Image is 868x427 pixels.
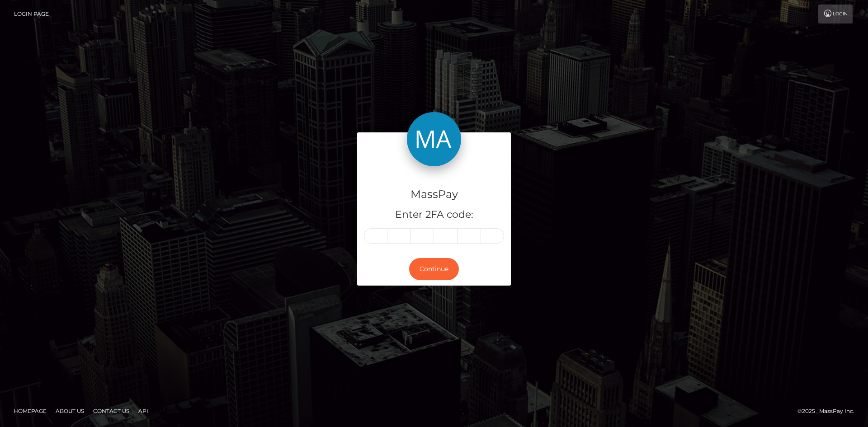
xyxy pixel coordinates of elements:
[409,258,459,280] button: Continue
[52,404,88,418] a: About Us
[10,404,50,418] a: Homepage
[364,187,504,202] h4: MassPay
[407,112,461,166] img: MassPay
[797,406,861,416] div: © 2025 , MassPay Inc.
[90,404,133,418] a: Contact Us
[135,404,152,418] a: API
[14,5,49,23] a: Login Page
[364,208,504,222] h5: Enter 2FA code:
[818,5,853,23] a: Login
